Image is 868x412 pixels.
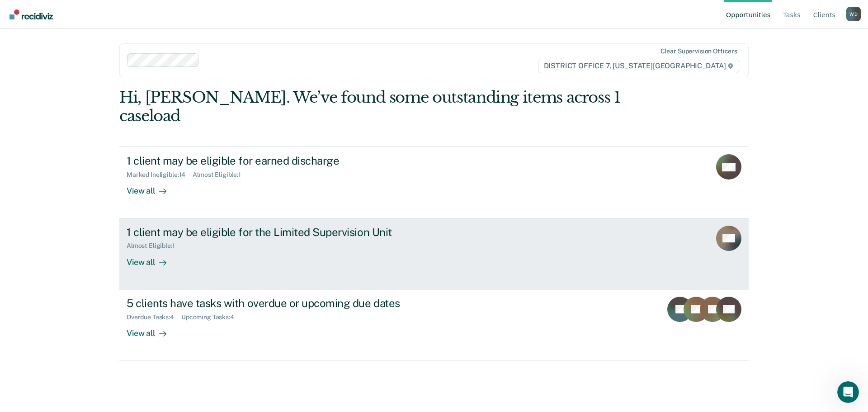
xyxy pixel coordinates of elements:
[193,171,248,179] div: Almost Eligible : 1
[119,88,623,125] div: Hi, [PERSON_NAME]. We’ve found some outstanding items across 1 caseload
[127,226,444,239] div: 1 client may be eligible for the Limited Supervision Unit
[127,313,181,321] div: Overdue Tasks : 4
[837,381,859,403] iframe: Intercom live chat
[9,9,53,19] img: Recidiviz
[538,59,739,73] span: DISTRICT OFFICE 7, [US_STATE][GEOGRAPHIC_DATA]
[127,154,444,167] div: 1 client may be eligible for earned discharge
[127,297,444,310] div: 5 clients have tasks with overdue or upcoming due dates
[127,171,193,179] div: Marked Ineligible : 14
[127,179,177,196] div: View all
[660,47,737,55] div: Clear supervision officers
[119,147,749,218] a: 1 client may be eligible for earned dischargeMarked Ineligible:14Almost Eligible:1View all
[119,218,749,289] a: 1 client may be eligible for the Limited Supervision UnitAlmost Eligible:1View all
[127,321,177,338] div: View all
[119,289,749,360] a: 5 clients have tasks with overdue or upcoming due datesOverdue Tasks:4Upcoming Tasks:4View all
[846,7,861,21] button: Profile dropdown button
[127,242,182,250] div: Almost Eligible : 1
[181,313,241,321] div: Upcoming Tasks : 4
[127,250,177,267] div: View all
[846,7,861,21] div: W D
